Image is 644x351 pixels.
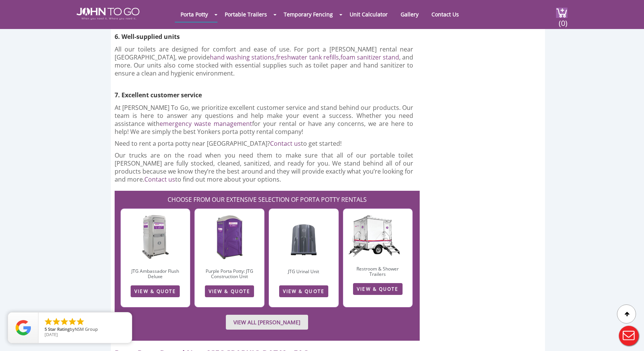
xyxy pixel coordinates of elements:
[288,268,319,275] a: JTG Urinal Unit
[353,283,402,295] a: VIEW & QUOTE
[68,317,77,326] li: 
[16,320,31,335] img: Review Rating
[115,151,414,184] p: Our trucks are on the road when you need them to make sure that all of our portable toilet [PERSO...
[141,214,170,260] img: Porta Potty Rental in Yonkers - Porta Potty
[44,317,53,326] li: 
[77,8,139,20] img: JOHN to go
[76,317,85,326] li: 
[52,317,61,326] li: 
[115,27,404,42] h3: 6. Well-supplied units
[75,326,98,332] span: NSM Group
[205,285,254,297] a: VIEW & QUOTE
[356,266,399,277] a: Restroom & Shower Trailers
[343,201,413,258] img: Porta Potty Rental in Yonkers - Porta Potty
[175,7,214,22] a: Porta Potty
[48,326,70,332] span: Star Rating
[115,140,414,148] p: Need to rent a porta potty near [GEOGRAPHIC_DATA]? to get started!
[556,8,567,18] img: cart a
[115,85,404,100] h3: 7. Excellent customer service
[115,45,414,77] p: All our toilets are designed for comfort and ease of use. For port a [PERSON_NAME] rental near [G...
[210,53,275,61] a: hand washing stations
[614,320,644,351] button: Live Chat
[60,317,69,326] li: 
[219,7,273,22] a: Portable Trailers
[278,7,339,22] a: Temporary Fencing
[144,175,175,184] a: Contact us
[215,214,244,260] img: Porta Potty Rental in Yonkers - Porta Potty
[45,332,58,337] span: [DATE]
[118,191,416,204] h2: CHOOSE FROM OUR EXTENSIVE SELECTION OF PORTA POTTY RENTALS
[45,327,126,332] span: by
[160,119,252,128] a: emergency waste management
[206,268,253,280] a: Purple Porta Potty: JTG Construction Unit
[558,12,567,28] span: (0)
[45,326,47,332] span: 5
[270,139,301,148] a: Contact us
[131,268,179,280] a: JTG Ambassador Flush Deluxe
[279,285,328,297] a: VIEW & QUOTE
[115,104,414,136] p: At [PERSON_NAME] To Go, we prioritize excellent customer service and stand behind our products. O...
[288,214,320,260] img: Porta Potty Rental in Yonkers - Porta Potty
[395,7,424,22] a: Gallery
[226,315,308,330] a: VIEW ALL [PERSON_NAME]
[276,53,339,61] a: freshwater tank refills
[131,285,180,297] a: VIEW & QUOTE
[426,7,465,22] a: Contact Us
[344,7,393,22] a: Unit Calculator
[340,53,399,61] a: foam sanitizer stand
